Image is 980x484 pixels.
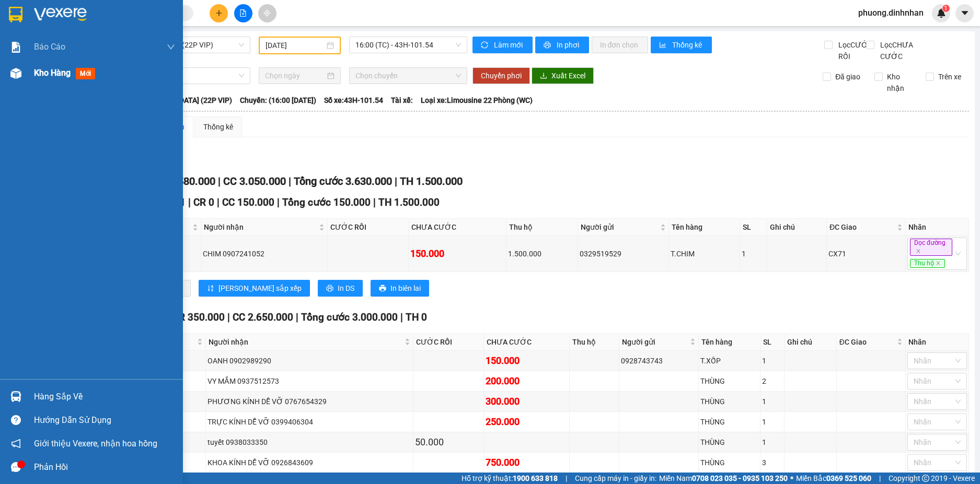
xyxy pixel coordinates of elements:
[486,455,568,470] div: 750.000
[406,311,427,323] span: TH 0
[199,280,310,297] button: sort-ascending[PERSON_NAME] sắp xếp
[355,37,461,53] span: 16:00 (TC) - 43H-101.54
[258,4,276,22] button: aim
[227,311,230,323] span: |
[540,72,547,80] span: download
[209,336,402,348] span: Người nhận
[908,221,966,233] div: Nhãn
[700,375,758,387] div: THÙNG
[338,282,354,294] span: In DS
[876,39,928,62] span: Lọc CHƯA CƯỚC
[934,71,965,82] span: Trên xe
[400,175,463,187] span: TH 1.500.000
[669,219,740,236] th: Tên hàng
[942,5,950,12] sup: 1
[410,246,505,261] div: 150.000
[910,239,952,256] span: Dọc đường
[937,8,946,18] img: icon-new-feature
[215,9,223,17] span: plus
[581,221,658,233] span: Người gửi
[486,394,568,409] div: 300.000
[415,435,482,450] div: 50.000
[494,39,524,51] span: Làm mới
[544,41,552,50] span: printer
[355,68,461,84] span: Chọn chuyến
[659,41,668,50] span: bar-chart
[328,219,409,236] th: CƯỚC RỒI
[651,37,712,53] button: bar-chartThống kê
[484,334,570,351] th: CHƯA CƯỚC
[11,439,21,448] span: notification
[762,457,782,468] div: 3
[762,436,782,448] div: 1
[472,67,530,84] button: Chuyển phơi
[378,196,440,208] span: TH 1.500.000
[829,221,895,233] span: ĐC Giao
[34,40,65,53] span: Báo cáo
[373,196,376,208] span: |
[850,6,932,19] span: phuong.dinhnhan
[700,396,758,407] div: THÙNG
[535,37,589,53] button: printerIn phơi
[326,285,333,293] span: printer
[762,416,782,428] div: 1
[233,311,293,323] span: CC 2.650.000
[790,476,793,480] span: ⚪️
[692,474,788,482] strong: 0708 023 035 - 0935 103 250
[172,311,225,323] span: CR 350.000
[391,95,413,106] span: Tài xế:
[193,196,214,208] span: CR 0
[34,412,175,428] div: Hướng dẫn sử dụng
[944,5,948,12] span: 1
[557,39,581,51] span: In phơi
[760,334,785,351] th: SL
[879,473,881,484] span: |
[659,473,788,484] span: Miền Nam
[916,249,921,254] span: close
[188,196,191,208] span: |
[34,68,71,78] span: Kho hàng
[513,474,558,482] strong: 1900 633 818
[700,436,758,448] div: THÙNG
[301,311,398,323] span: Tổng cước 3.000.000
[234,4,252,22] button: file-add
[767,219,827,236] th: Ghi chú
[955,4,974,22] button: caret-down
[10,42,21,53] img: solution-icon
[839,336,895,348] span: ĐC Giao
[506,219,578,236] th: Thu hộ
[34,437,157,450] span: Giới thiệu Vexere, nhận hoa hồng
[796,473,871,484] span: Miền Bắc
[400,311,403,323] span: |
[834,39,874,62] span: Lọc CƯỚC RỒI
[922,475,929,482] span: copyright
[11,415,21,425] span: question-circle
[277,196,280,208] span: |
[936,261,941,266] span: close
[421,95,533,106] span: Loại xe: Limousine 22 Phòng (WC)
[167,43,175,51] span: down
[671,248,737,259] div: T.CHIM
[203,248,326,259] div: CHIM 0907241052
[239,9,247,17] span: file-add
[9,7,22,22] img: logo-vxr
[551,70,585,81] span: Xuất Excel
[324,95,383,106] span: Số xe: 43H-101.54
[390,282,421,294] span: In biên lai
[486,374,568,388] div: 200.000
[296,311,298,323] span: |
[908,336,966,348] div: Nhãn
[762,355,782,367] div: 1
[263,9,271,17] span: aim
[481,41,490,50] span: sync
[883,71,918,94] span: Kho nhận
[622,336,688,348] span: Người gửi
[395,175,397,187] span: |
[826,474,871,482] strong: 0369 525 060
[10,68,21,79] img: warehouse-icon
[379,285,386,293] span: printer
[700,457,758,468] div: THÙNG
[76,68,95,79] span: mới
[210,4,228,22] button: plus
[413,334,484,351] th: CƯỚC RỒI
